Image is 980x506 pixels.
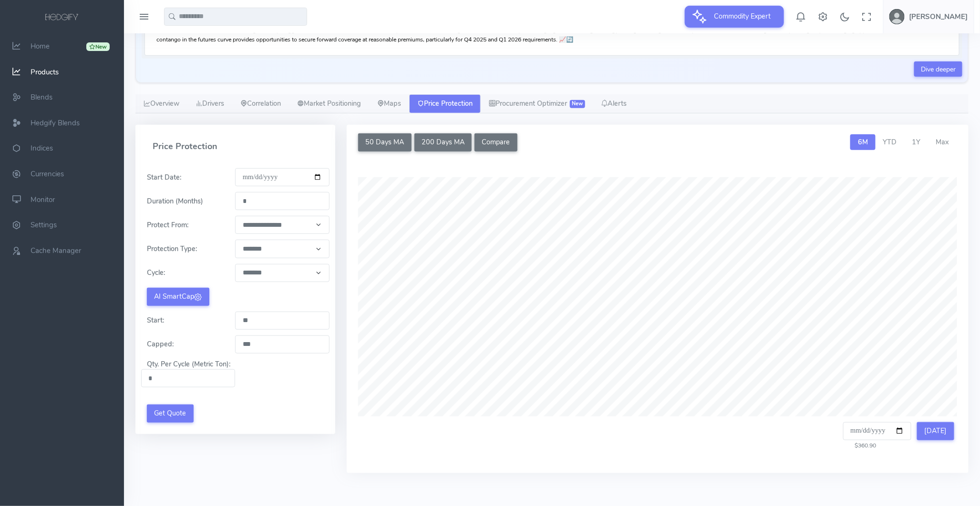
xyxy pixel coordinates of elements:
[570,100,585,108] span: New
[685,6,784,28] button: Commodity Expert
[31,118,80,128] span: Hedgify Blends
[135,94,187,113] a: Overview
[31,246,81,255] span: Cache Manager
[912,137,921,147] span: 1Y
[31,220,57,230] span: Settings
[141,244,203,254] label: Protection Type:
[917,422,954,440] button: [DATE]
[858,137,868,147] span: 6M
[909,13,968,20] h5: [PERSON_NAME]
[141,220,194,231] label: Protect From:
[914,61,962,77] a: Dive deeper
[709,6,777,27] span: Commodity Expert
[187,94,232,113] a: Drivers
[889,9,905,24] img: user-image
[936,137,949,147] span: Max
[31,41,50,51] span: Home
[147,288,209,306] button: AI SmartCap
[147,405,194,423] button: Get Quote
[141,172,187,183] label: Start Date:
[141,196,209,207] label: Duration (Months)
[141,133,330,160] h4: Price Protection
[31,67,59,77] span: Products
[232,94,289,113] a: Correlation
[369,94,409,113] a: Maps
[843,422,911,440] input: Select a date to view the price
[86,42,110,51] div: New
[358,133,412,152] button: 50 Days MA
[31,195,55,204] span: Monitor
[409,94,481,113] a: Price Protection
[31,169,64,179] span: Currencies
[685,11,784,21] a: Commodity Expert
[883,137,897,147] span: YTD
[414,133,472,152] button: 200 Days MA
[235,216,329,234] select: Default select example
[141,315,170,326] label: Start:
[481,94,593,113] a: Procurement Optimizer
[289,94,369,113] a: Market Positioning
[31,144,53,153] span: Indices
[31,92,52,102] span: Blends
[43,12,81,23] img: logo
[141,359,236,370] label: Qty. Per Cycle (Metric Ton):
[475,133,517,152] button: Compare
[593,94,635,113] a: Alerts
[141,339,179,350] label: Capped:
[843,442,876,449] span: $360.90
[141,268,171,278] label: Cycle:
[235,264,329,282] select: Default select example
